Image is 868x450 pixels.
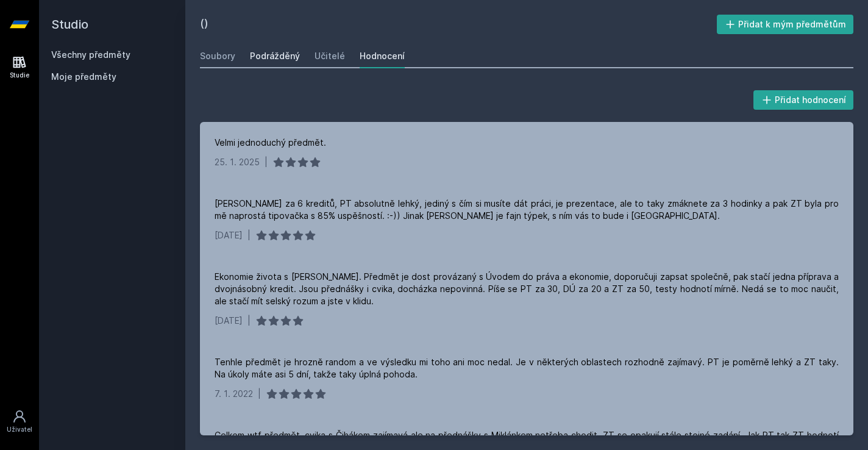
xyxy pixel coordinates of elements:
[51,49,130,60] a: Všechny předměty
[360,44,405,68] a: Hodnocení
[215,230,243,240] font: [DATE]
[247,315,251,326] font: |
[51,17,88,32] font: Studio
[200,44,235,68] a: Soubory
[215,198,841,221] font: [PERSON_NAME] za 6 kreditů, PT absolutně lehký, jediný s čím si musíte dát práci, je prezentace, ...
[250,51,300,61] font: Podrážděný
[215,271,841,306] font: Ekonomie života s [PERSON_NAME]. Předmět je dost provázaný s Úvodem do práva a ekonomie, doporuču...
[360,51,405,61] font: Hodnocení
[247,230,251,240] font: |
[2,49,37,86] a: Studie
[215,388,253,399] font: 7. 1. 2022
[315,51,345,61] font: Učitelé
[10,71,29,79] font: Studie
[215,315,243,326] font: [DATE]
[215,157,260,167] font: 25. 1. 2025
[258,388,261,399] font: |
[717,15,854,34] button: Přidat k mým předmětům
[7,426,32,433] font: Uživatel
[215,137,326,148] font: Velmi jednoduchý předmět.
[2,403,37,440] a: Uživatel
[200,16,208,29] font: ()
[51,71,116,82] font: Moje předměty
[775,95,846,105] font: Přidat hodnocení
[265,157,268,167] font: |
[753,90,854,110] button: Přidat hodnocení
[200,51,235,61] font: Soubory
[250,44,300,68] a: Podrážděný
[215,357,841,379] font: Tenhle předmět je hrozně random a ve výsledku mi toho ani moc nedal. Je v některých oblastech roz...
[738,19,846,29] font: Přidat k mým předmětům
[315,44,345,68] a: Učitelé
